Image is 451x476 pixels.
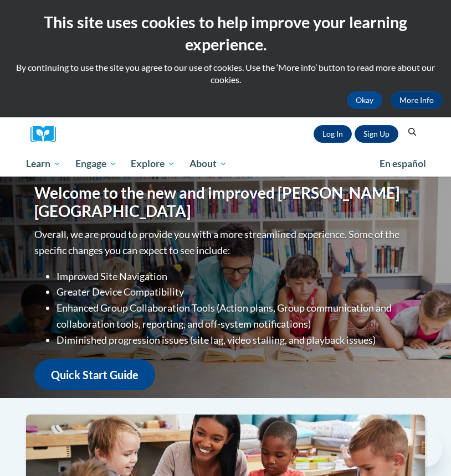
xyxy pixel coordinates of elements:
span: Learn [26,157,61,170]
a: Engage [68,151,124,177]
a: More Info [391,91,443,109]
a: Log In [314,125,352,143]
a: Explore [124,151,182,177]
button: Okay [347,91,382,109]
h1: Welcome to the new and improved [PERSON_NAME][GEOGRAPHIC_DATA] [34,184,417,221]
li: Improved Site Navigation [57,268,417,284]
p: By continuing to use the site you agree to our use of cookies. Use the ‘More info’ button to read... [8,61,443,86]
a: Learn [19,151,68,177]
li: Diminished progression issues (site lag, video stalling, and playback issues) [57,332,417,348]
span: About [189,157,227,170]
button: Search [404,126,421,139]
a: Quick Start Guide [34,359,155,391]
li: Enhanced Group Collaboration Tools (Action plans, Group communication and collaboration tools, re... [57,300,417,332]
a: En español [372,152,433,175]
div: Main menu [18,151,433,177]
li: Greater Device Compatibility [57,284,417,300]
iframe: Button to launch messaging window [407,432,442,467]
a: Register [355,125,398,143]
span: En español [380,158,426,169]
span: Engage [75,157,117,170]
span: Explore [131,157,175,170]
img: Logo brand [30,126,64,143]
a: About [182,151,234,177]
p: Overall, we are proud to provide you with a more streamlined experience. Some of the specific cha... [34,226,417,258]
a: Cox Campus [30,126,64,143]
h2: This site uses cookies to help improve your learning experience. [8,11,443,56]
